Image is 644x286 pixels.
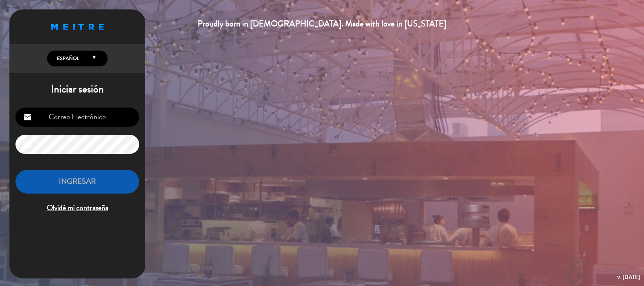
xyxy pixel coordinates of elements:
[15,108,139,127] input: Correo Electrónico
[23,140,32,149] i: lock
[15,202,139,214] span: Olvidé mi contraseña
[9,83,145,96] h1: Iniciar sesión
[23,113,32,122] i: email
[55,55,79,62] span: Español
[617,272,640,282] div: v. [DATE]
[15,170,139,194] button: INGRESAR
